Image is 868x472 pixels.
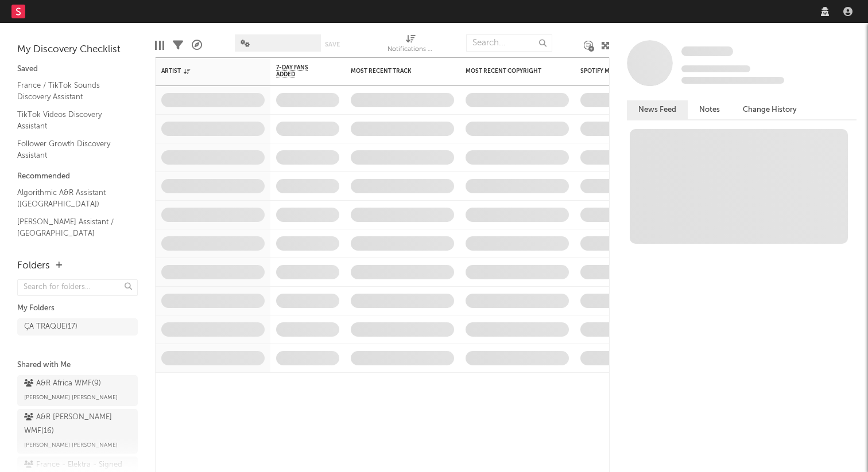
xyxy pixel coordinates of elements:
[466,68,552,75] div: Most Recent Copyright
[24,377,101,391] div: A&R Africa WMF ( 9 )
[17,170,138,184] div: Recommended
[17,409,138,454] a: A&R [PERSON_NAME] WMF(16)[PERSON_NAME] [PERSON_NAME]
[688,100,731,119] button: Notes
[24,391,118,404] span: [PERSON_NAME] [PERSON_NAME]
[17,375,138,406] a: A&R Africa WMF(9)[PERSON_NAME] [PERSON_NAME]
[276,64,322,78] span: 7-Day Fans Added
[161,68,247,75] div: Artist
[17,63,138,76] div: Saved
[17,358,138,372] div: Shared with Me
[17,302,138,315] div: My Folders
[173,29,183,62] div: Filters
[351,68,437,75] div: Most Recent Track
[17,138,126,161] a: Follower Growth Discovery Assistant
[681,46,733,57] a: Some Artist
[17,43,138,57] div: My Discovery Checklist
[24,411,128,438] div: A&R [PERSON_NAME] WMF ( 16 )
[17,108,126,132] a: TikTok Videos Discovery Assistant
[387,29,433,62] div: Notifications (Artist)
[681,46,733,56] span: Some Artist
[387,43,433,57] div: Notifications (Artist)
[17,318,138,336] a: ÇA TRAQUE(17)
[325,41,340,48] button: Save
[17,79,126,103] a: France / TikTok Sounds Discovery Assistant
[731,100,808,119] button: Change History
[17,216,126,239] a: [PERSON_NAME] Assistant / [GEOGRAPHIC_DATA]
[24,320,77,334] div: ÇA TRAQUE ( 17 )
[627,100,688,119] button: News Feed
[17,279,138,296] input: Search for folders...
[192,29,202,62] div: A&R Pipeline
[17,186,126,210] a: Algorithmic A&R Assistant ([GEOGRAPHIC_DATA])
[466,34,552,52] input: Search...
[580,68,666,75] div: Spotify Monthly Listeners
[681,65,750,72] span: Tracking Since: [DATE]
[155,29,164,62] div: Edit Columns
[24,438,118,452] span: [PERSON_NAME] [PERSON_NAME]
[681,77,784,84] span: 0 fans last week
[17,259,50,273] div: Folders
